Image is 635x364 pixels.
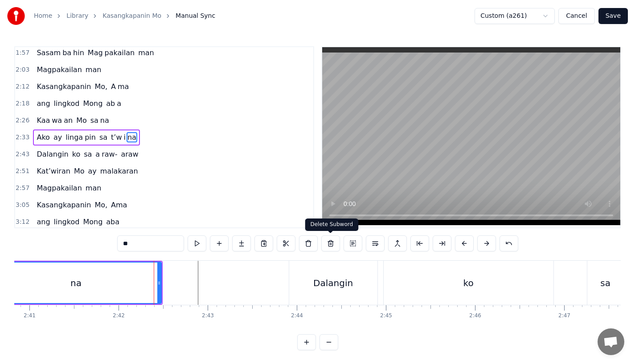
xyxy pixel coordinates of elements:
[16,167,29,176] span: 2:51
[90,115,99,125] span: sa
[598,8,628,24] button: Save
[71,149,81,159] span: ko
[36,217,51,227] span: ang
[70,276,82,290] div: na
[73,166,86,176] span: Mo
[291,312,303,320] div: 2:44
[16,133,29,142] span: 2:33
[36,132,50,142] span: Ako
[313,276,353,290] div: Dalangin
[36,81,92,92] span: Kasangkapanin
[558,312,570,320] div: 2:47
[16,184,29,193] span: 2:57
[16,65,29,74] span: 2:03
[116,98,122,109] span: a
[102,12,161,20] a: Kasangkapanin Mo
[24,312,36,320] div: 2:41
[94,81,108,92] span: Mo,
[99,115,110,125] span: na
[7,7,25,25] img: youka
[16,99,29,108] span: 2:18
[66,12,88,20] a: Library
[94,149,101,159] span: a
[137,48,155,58] span: man
[202,312,214,320] div: 2:43
[61,48,72,58] span: ba
[34,12,52,20] a: Home
[36,183,82,193] span: Magpakailan
[98,132,108,142] span: sa
[85,65,102,75] span: man
[463,276,474,290] div: ko
[36,200,92,210] span: Kasangkapanin
[127,132,137,142] span: na
[176,12,215,20] span: Manual Sync
[99,166,139,176] span: malakaran
[65,132,84,142] span: linga
[36,48,61,58] span: Sasam
[105,217,120,227] span: aba
[34,12,215,20] nav: breadcrumb
[51,115,63,125] span: wa
[53,98,81,109] span: lingkod
[87,166,97,176] span: ay
[16,150,29,159] span: 2:43
[36,115,51,125] span: Kaa
[117,81,130,92] span: ma
[101,149,118,159] span: raw-
[85,183,102,193] span: man
[113,312,125,320] div: 2:42
[53,217,81,227] span: lingkod
[123,132,127,142] span: i
[110,200,128,210] span: Ama
[94,200,108,210] span: Mo,
[82,217,103,227] span: Mong
[36,166,71,176] span: Kat’wiran
[53,132,63,142] span: ay
[82,98,103,109] span: Mong
[72,48,85,58] span: hin
[558,8,594,24] button: Cancel
[600,276,610,290] div: sa
[16,201,29,210] span: 3:05
[16,116,29,125] span: 2:26
[110,81,117,92] span: A
[16,49,29,57] span: 1:57
[105,98,116,109] span: ab
[469,312,481,320] div: 2:46
[104,48,136,58] span: pakailan
[75,115,88,125] span: Mo
[110,132,123,142] span: t’w
[84,132,97,142] span: pin
[598,328,624,355] div: Open chat
[120,149,139,159] span: araw
[83,149,93,159] span: sa
[380,312,392,320] div: 2:45
[36,65,82,75] span: Magpakailan
[63,115,74,125] span: an
[36,98,51,109] span: ang
[36,149,69,159] span: Dalangin
[16,82,29,91] span: 2:12
[305,218,359,231] div: Delete Subword
[16,218,29,226] span: 3:12
[87,48,104,58] span: Mag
